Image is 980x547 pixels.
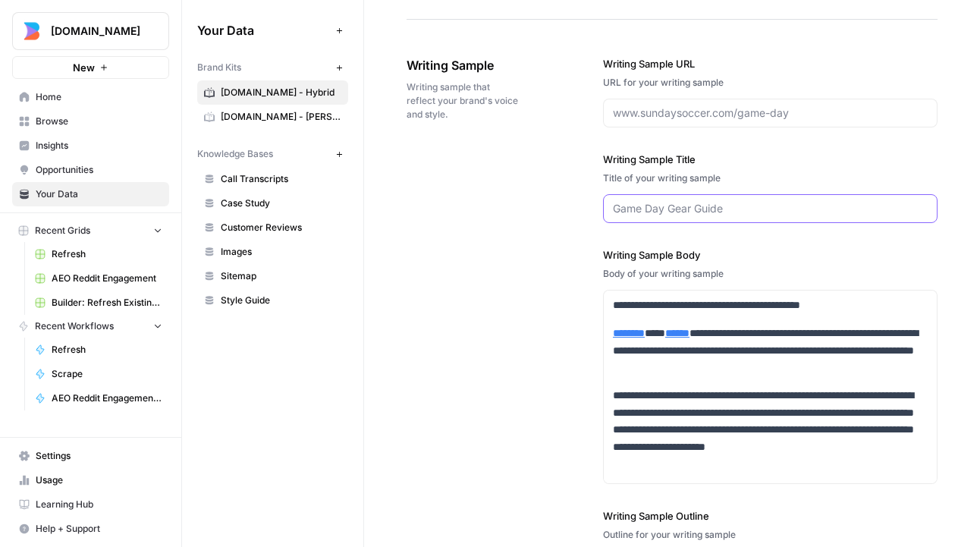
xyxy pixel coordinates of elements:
span: Sitemap [221,269,341,283]
span: Recent Grids [35,224,90,237]
a: AEO Reddit Engagement [28,266,169,291]
button: Recent Grids [12,219,169,242]
span: AEO Reddit Engagement - Fork [52,391,162,405]
span: Insights [36,139,162,152]
button: Recent Workflows [12,315,169,338]
button: New [12,56,169,79]
span: AEO Reddit Engagement [52,272,162,285]
span: Recent Workflows [35,319,114,333]
input: Game Day Gear Guide [613,201,928,216]
span: [DOMAIN_NAME] - Hybrid [221,86,341,99]
a: Usage [12,468,169,492]
span: Usage [36,473,162,487]
a: Sitemap [197,264,348,288]
a: Home [12,85,169,109]
div: Body of your writing sample [603,267,938,281]
button: Workspace: Builder.io [12,12,169,50]
label: Writing Sample URL [603,56,938,71]
a: Refresh [28,242,169,266]
span: Your Data [36,187,162,201]
span: Home [36,90,162,104]
button: Help + Support [12,517,169,541]
span: Refresh [52,343,162,357]
span: Images [221,245,341,259]
div: Outline for your writing sample [603,528,938,542]
a: Insights [12,134,169,158]
span: Case Study [221,196,341,210]
a: Opportunities [12,158,169,182]
span: Knowledge Bases [197,147,273,161]
a: Scrape [28,362,169,386]
a: Learning Hub [12,492,169,517]
a: Customer Reviews [197,215,348,240]
span: Browse [36,115,162,128]
span: Refresh [52,247,162,261]
a: [DOMAIN_NAME] - [PERSON_NAME] [197,105,348,129]
a: Images [197,240,348,264]
div: Title of your writing sample [603,171,938,185]
a: Refresh [28,338,169,362]
a: AEO Reddit Engagement - Fork [28,386,169,410]
img: Builder.io Logo [17,17,45,45]
span: Builder: Refresh Existing Content [52,296,162,310]
span: Style Guide [221,294,341,307]
input: www.sundaysoccer.com/game-day [613,105,928,121]
span: [DOMAIN_NAME] - [PERSON_NAME] [221,110,341,124]
span: Brand Kits [197,61,241,74]
span: Customer Reviews [221,221,341,234]
a: Call Transcripts [197,167,348,191]
span: Learning Hub [36,498,162,511]
span: Call Transcripts [221,172,341,186]
a: [DOMAIN_NAME] - Hybrid [197,80,348,105]
span: [DOMAIN_NAME] [51,24,143,39]
label: Writing Sample Title [603,152,938,167]
a: Your Data [12,182,169,206]
label: Writing Sample Body [603,247,938,262]
span: Settings [36,449,162,463]
span: Your Data [197,21,330,39]
span: Scrape [52,367,162,381]
a: Builder: Refresh Existing Content [28,291,169,315]
span: Writing Sample [407,56,518,74]
span: Help + Support [36,522,162,536]
span: Writing sample that reflect your brand's voice and style. [407,80,518,121]
a: Style Guide [197,288,348,313]
label: Writing Sample Outline [603,508,938,523]
a: Case Study [197,191,348,215]
a: Browse [12,109,169,134]
a: Settings [12,444,169,468]
span: New [73,60,95,75]
span: Opportunities [36,163,162,177]
div: URL for your writing sample [603,76,938,90]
